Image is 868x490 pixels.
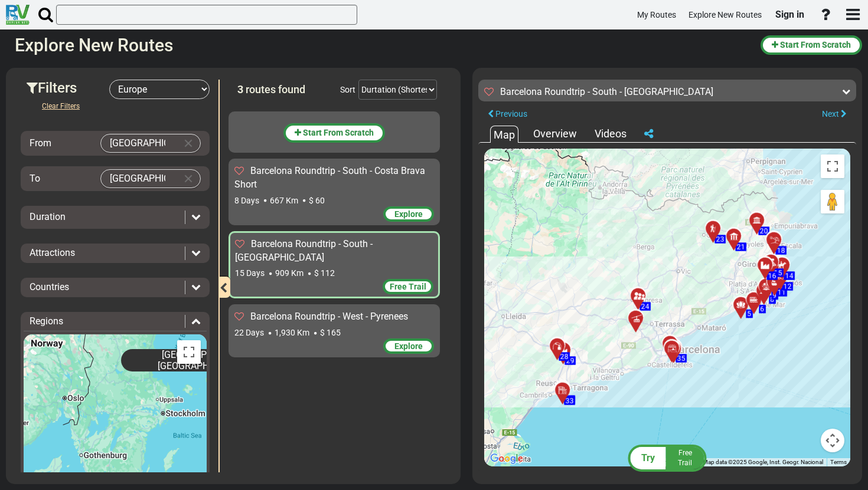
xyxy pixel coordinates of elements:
button: Start From Scratch [283,123,385,143]
h2: Explore New Routes [15,35,752,55]
button: Drag Pegman onto the map to open Street View [821,190,844,213]
a: My Routes [632,4,681,27]
span: 18 [777,246,785,255]
span: Explore New Routes [688,10,762,19]
span: $ 60 [309,196,325,205]
button: Toggle fullscreen view [177,340,201,364]
sapn: Barcelona Roundtrip - South - [GEOGRAPHIC_DATA] [500,86,713,97]
span: Barcelona Roundtrip - West - Pyrenees [250,311,408,322]
span: Map data ©2025 Google, Inst. Geogr. Nacional [703,459,823,465]
span: 35 [677,354,686,363]
div: Barcelona Roundtrip - South - Costa Brava Short 8 Days 667 Km $ 60 Explore [229,159,440,225]
span: Start From Scratch [303,128,374,137]
span: Next [822,109,839,119]
div: Countries [24,281,207,294]
div: Explore [383,206,434,222]
div: Regions [24,315,207,328]
button: Toggle fullscreen view [821,154,844,178]
div: Explore [383,338,434,354]
a: Explore New Routes [683,4,767,27]
span: My Routes [637,10,676,19]
button: Clear Filters [32,99,89,113]
div: Attractions [24,246,207,260]
div: Free Trail [383,279,433,294]
div: Barcelona Roundtrip - South - [GEOGRAPHIC_DATA] 15 Days 909 Km $ 112 Free Trail [229,231,440,299]
span: 5 [748,310,752,318]
span: 3 [237,83,243,96]
h3: Filters [27,80,109,96]
span: 20 [760,227,768,235]
span: Barcelona Roundtrip - South - Costa Brava Short [234,165,425,190]
span: 11 [778,288,786,297]
button: Clear Input [180,134,197,152]
input: Select [101,170,177,188]
div: Sort [340,84,355,96]
div: Barcelona Roundtrip - West - Pyrenees 22 Days 1,930 Km $ 165 Explore [229,304,440,357]
div: Videos [592,126,629,142]
span: Free Trail [390,282,426,291]
span: 667 Km [270,196,298,205]
span: Attractions [30,247,75,258]
button: Try FreeTrail [625,444,710,472]
button: Start From Scratch [761,35,862,55]
button: Previous [478,106,537,122]
span: 6 [761,305,765,313]
span: 21 [737,243,745,251]
span: 8 [771,295,775,304]
span: 15 Days [235,268,265,278]
a: Sign in [770,2,810,27]
button: Next [812,106,856,122]
span: 12 [784,282,792,291]
div: Duration [24,211,207,224]
span: Explore [394,341,423,351]
img: Google [487,451,526,466]
img: RvPlanetLogo.png [6,5,30,25]
span: 9 [773,291,777,300]
span: Previous [495,109,527,119]
a: Terms (opens in new tab) [830,459,847,465]
span: Duration [30,211,66,222]
span: Start From Scratch [780,40,851,50]
input: Select [101,134,177,152]
span: Barcelona Roundtrip - South - [GEOGRAPHIC_DATA] [235,238,373,263]
span: [GEOGRAPHIC_DATA] / [GEOGRAPHIC_DATA] [158,349,258,371]
span: 28 [560,353,569,361]
span: 909 Km [275,268,304,278]
span: 1,930 Km [275,328,309,337]
span: 15 [774,269,782,277]
button: Clear Input [180,170,197,188]
span: Free Trail [678,449,692,467]
span: Sign in [775,9,804,20]
span: $ 165 [320,328,341,337]
span: 29 [566,357,575,365]
span: 23 [716,235,725,244]
span: 16 [768,272,776,280]
span: 22 Days [234,328,264,337]
span: Regions [30,315,63,327]
a: Open this area in Google Maps (opens a new window) [487,451,526,466]
span: $ 112 [314,268,335,278]
div: Map [490,126,518,143]
span: Countries [30,281,69,292]
span: routes found [246,83,305,96]
span: 8 Days [234,196,259,205]
span: 24 [641,302,650,311]
span: To [30,173,40,184]
div: Overview [530,126,580,142]
span: 33 [566,397,574,405]
span: Try [641,452,655,463]
button: Map camera controls [821,429,844,452]
span: 14 [785,272,794,280]
span: From [30,137,51,149]
span: Explore [394,209,423,219]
